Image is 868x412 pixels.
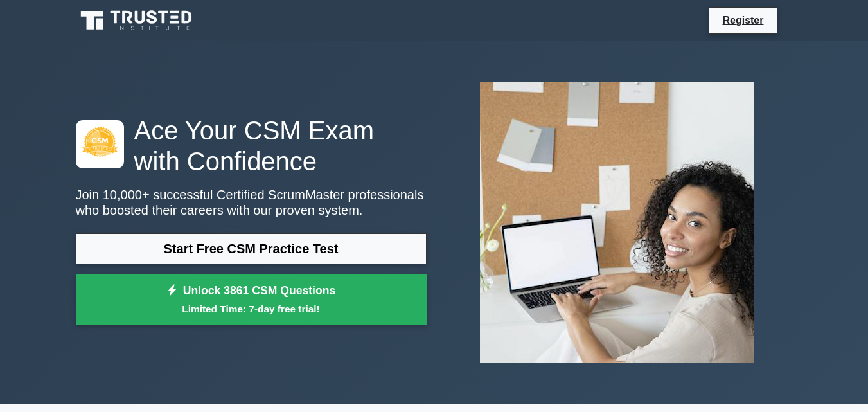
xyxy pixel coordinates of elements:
[76,274,427,325] a: Unlock 3861 CSM QuestionsLimited Time: 7-day free trial!
[76,233,427,264] a: Start Free CSM Practice Test
[76,115,427,177] h1: Ace Your CSM Exam with Confidence
[92,301,411,316] small: Limited Time: 7-day free trial!
[76,187,427,218] p: Join 10,000+ successful Certified ScrumMaster professionals who boosted their careers with our pr...
[714,12,771,28] a: Register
